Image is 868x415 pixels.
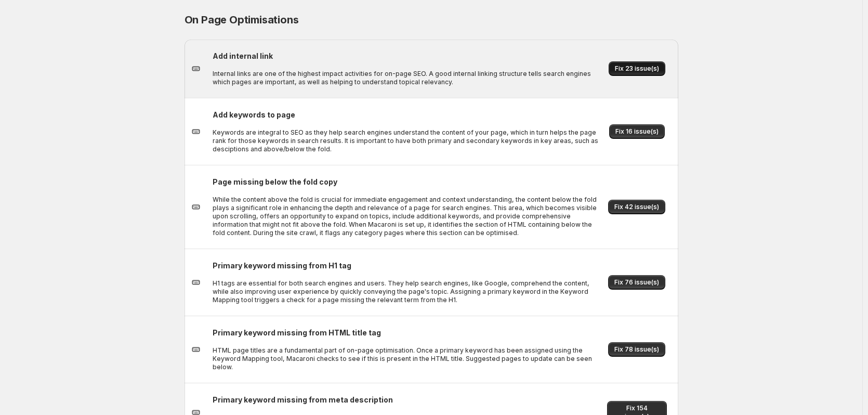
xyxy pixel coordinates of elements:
[213,70,598,86] p: Internal links are one of the highest impact activities for on-page SEO. A good internal linking ...
[614,345,659,354] span: Fix 78 issue(s)
[614,278,659,287] span: Fix 76 issue(s)
[213,110,295,120] h2: Add keywords to page
[213,261,351,271] h2: Primary keyword missing from H1 tag
[213,328,381,338] h2: Primary keyword missing from HTML title tag
[609,124,665,139] button: Fix 16 issue(s)
[608,342,665,357] button: Fix 78 issue(s)
[213,196,598,237] p: While the content above the fold is crucial for immediate engagement and context understanding, t...
[213,128,599,153] p: Keywords are integral to SEO as they help search engines understand the content of your page, whi...
[614,203,659,211] span: Fix 42 issue(s)
[608,275,665,290] button: Fix 76 issue(s)
[608,200,665,214] button: Fix 42 issue(s)
[615,127,659,136] span: Fix 16 issue(s)
[185,14,299,26] span: On Page Optimisations
[213,177,337,187] h2: Page missing below the fold copy
[213,395,393,405] h2: Primary keyword missing from meta description
[213,346,598,371] p: HTML page titles are a fundamental part of on-page optimisation. Once a primary keyword has been ...
[609,61,665,76] button: Fix 23 issue(s)
[615,64,659,73] span: Fix 23 issue(s)
[213,51,273,61] h2: Add internal link
[213,279,598,304] p: H1 tags are essential for both search engines and users. They help search engines, like Google, c...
